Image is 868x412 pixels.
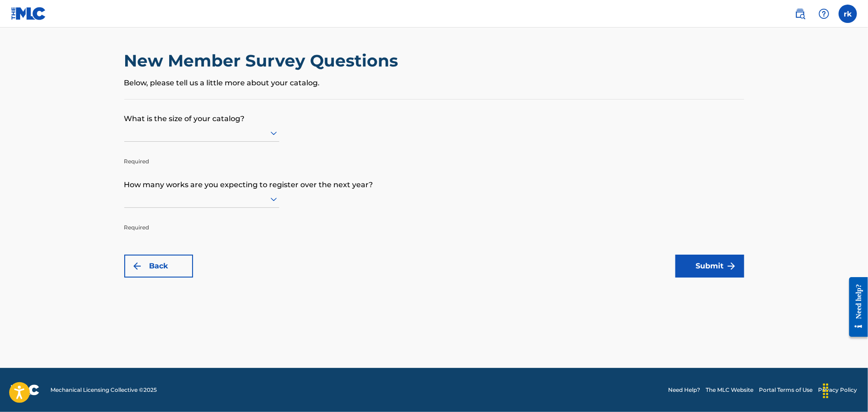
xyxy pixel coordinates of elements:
img: help [818,8,829,19]
button: Back [124,255,193,278]
button: Submit [675,255,744,278]
p: Required [124,144,279,166]
a: Need Help? [668,386,700,394]
a: The MLC Website [706,386,753,394]
p: How many works are you expecting to register over the next year? [124,166,744,190]
img: MLC Logo [11,7,46,20]
img: f7272a7cc735f4ea7f67.svg [726,261,737,272]
p: What is the size of your catalog? [124,100,744,124]
img: logo [11,384,39,395]
span: Mechanical Licensing Collective © 2025 [50,386,157,394]
p: Required [124,210,279,232]
iframe: Chat Widget [822,368,868,412]
img: 7ee5dd4eb1f8a8e3ef2f.svg [132,261,143,272]
div: Help [815,5,833,23]
img: search [795,8,806,19]
div: Drag [818,377,833,405]
div: User Menu [839,5,857,23]
iframe: Resource Center [842,270,868,344]
a: Public Search [791,5,809,23]
p: Below, please tell us a little more about your catalog. [124,78,744,89]
a: Portal Terms of Use [759,386,813,394]
a: Privacy Policy [818,386,857,394]
h2: New Member Survey Questions [124,50,403,71]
